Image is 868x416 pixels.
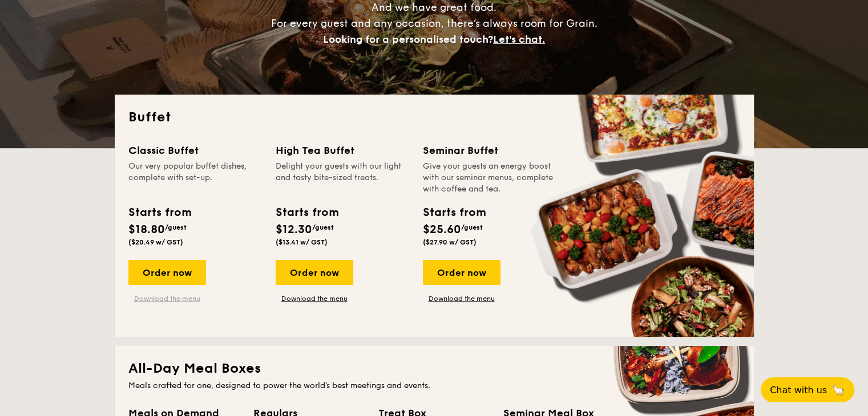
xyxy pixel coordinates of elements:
[128,360,740,378] h2: All-Day Meal Boxes
[461,223,483,231] span: /guest
[128,108,740,127] h2: Buffet
[276,238,328,246] span: ($13.41 w/ GST)
[423,260,500,285] div: Order now
[165,223,187,231] span: /guest
[128,223,165,236] span: $18.80
[423,223,461,236] span: $25.60
[423,294,500,303] a: Download the menu
[128,204,191,221] div: Starts from
[128,294,206,303] a: Download the menu
[128,238,183,246] span: ($20.49 w/ GST)
[128,380,740,391] div: Meals crafted for one, designed to power the world's best meetings and events.
[128,142,262,158] div: Classic Buffet
[770,385,827,395] span: Chat with us
[423,161,556,195] div: Give your guests an energy boost with our seminar menus, complete with coffee and tea.
[312,223,334,231] span: /guest
[128,260,206,285] div: Order now
[761,377,854,402] button: Chat with us🦙
[276,204,338,221] div: Starts from
[128,161,262,195] div: Our very popular buffet dishes, complete with set-up.
[276,223,312,236] span: $12.30
[493,33,545,46] span: Let's chat.
[423,238,477,246] span: ($27.90 w/ GST)
[276,161,409,195] div: Delight your guests with our light and tasty bite-sized treats.
[423,204,485,221] div: Starts from
[423,142,556,158] div: Seminar Buffet
[276,260,353,285] div: Order now
[276,294,353,303] a: Download the menu
[831,384,845,397] span: 🦙
[323,33,493,46] span: Looking for a personalised touch?
[276,142,409,158] div: High Tea Buffet
[271,1,597,46] span: And we have great food. For every guest and any occasion, there’s always room for Grain.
